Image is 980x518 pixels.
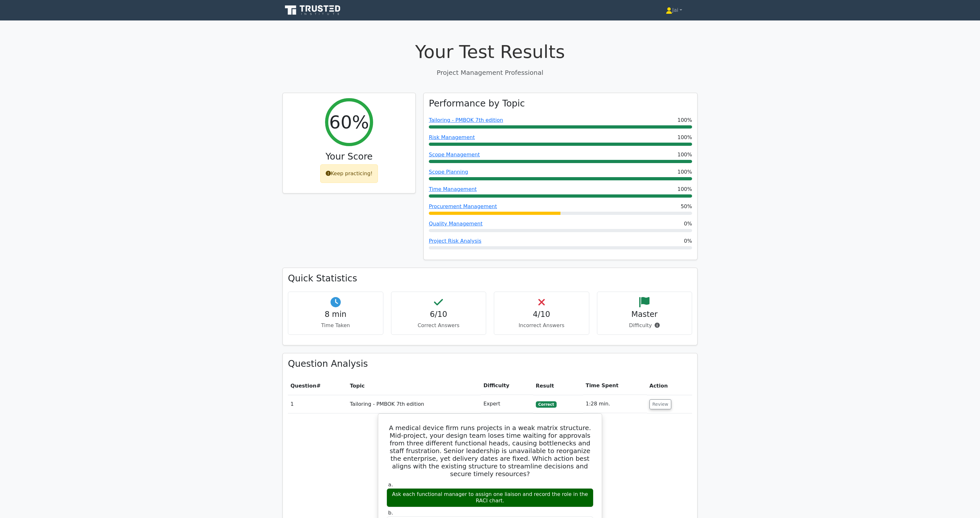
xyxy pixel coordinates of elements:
h4: 4/10 [499,310,584,319]
a: Quality Management [429,221,483,227]
h1: Your Test Results [282,41,698,62]
span: b. [388,510,393,516]
a: Tailoring - PMBOK 7th edition [429,117,503,123]
th: Difficulty [481,377,533,395]
span: Correct [536,401,557,408]
button: Review [649,399,671,409]
td: Expert [481,395,533,413]
a: Jai [650,4,698,17]
p: Difficulty [602,322,687,329]
p: Incorrect Answers [499,322,584,329]
span: 50% [681,203,692,210]
h5: A medical device firm runs projects in a weak matrix structure. Mid-project, your design team los... [386,424,594,478]
h3: Quick Statistics [288,273,692,284]
h3: Performance by Topic [429,98,525,109]
span: 100% [677,151,692,159]
th: Result [533,377,583,395]
a: Scope Planning [429,169,468,175]
h3: Question Analysis [288,358,692,369]
span: Question [290,383,316,389]
th: Time Spent [583,377,647,395]
a: Scope Management [429,152,480,158]
span: 100% [677,134,692,141]
div: Keep practicing! [320,164,378,183]
h4: 8 min [293,310,378,319]
a: Time Management [429,186,477,192]
th: Topic [347,377,481,395]
a: Procurement Management [429,203,497,209]
a: Project Risk Analysis [429,238,481,244]
td: 1:28 min. [583,395,647,413]
p: Correct Answers [396,322,481,329]
p: Project Management Professional [282,68,698,77]
div: Ask each functional manager to assign one liaison and record the role in the RACI chart. [387,488,593,507]
th: # [288,377,347,395]
h2: 60% [329,111,369,133]
h4: Master [602,310,687,319]
h4: 6/10 [396,310,481,319]
p: Time Taken [293,322,378,329]
td: Tailoring - PMBOK 7th edition [347,395,481,413]
h3: Your Score [288,151,410,162]
span: 100% [677,168,692,176]
th: Action [647,377,692,395]
span: 100% [677,116,692,124]
a: Risk Management [429,134,475,140]
span: 0% [684,237,692,245]
span: 100% [677,185,692,193]
td: 1 [288,395,347,413]
span: a. [388,482,393,488]
span: 0% [684,220,692,228]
